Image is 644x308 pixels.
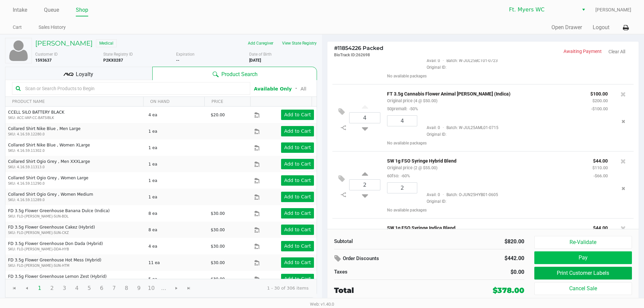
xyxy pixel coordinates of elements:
[284,260,311,265] app-button-loader: Add to Cart
[590,89,608,97] p: $100.00
[334,253,458,265] div: Order Discounts
[493,285,524,296] div: $378.00
[387,165,437,170] small: Original price (2 @ $55.00)
[278,38,317,49] button: View State Registry
[35,39,93,47] h5: [PERSON_NAME]
[176,52,195,57] span: Expiration
[422,131,608,137] span: Original ID:
[387,73,629,79] div: No available packages
[434,238,525,246] div: $820.00
[146,254,208,271] td: 11 ea
[551,23,582,32] button: Open Drawer
[8,263,143,268] p: SKU: FLO-[PERSON_NAME]-SUN-HTM
[44,5,59,15] a: Queue
[146,238,208,254] td: 4 ea
[422,58,498,63] span: Avail: 0 Batch: W-JUL25BCT01-0723
[399,173,410,178] span: -60%
[8,230,143,235] p: SKU: FLO-[PERSON_NAME]-SUN-CKZ
[22,83,247,94] input: Scan or Search Products to Begin
[8,132,143,137] p: SKU: 4.16.59.12280.0
[211,277,225,282] span: $30.00
[120,282,133,295] span: Page 8
[407,106,418,111] span: -50%
[619,182,628,195] button: Remove the package from the orderLine
[281,208,314,219] button: Add to Cart
[70,282,83,295] span: Page 4
[95,282,108,295] span: Page 6
[387,89,580,97] p: FT 3.5g Cannabis Flower Animal [PERSON_NAME] (Indica)
[76,70,93,78] span: Loyalty
[157,282,170,295] span: Page 11
[249,52,272,57] span: Date of Birth
[201,285,309,292] kendo-pager-info: 1 - 30 of 306 items
[579,4,588,16] button: Select
[592,165,608,170] small: $110.00
[174,286,179,291] span: Go to the next page
[281,142,314,153] button: Add to Cart
[146,107,208,123] td: 4 ea
[5,172,146,189] td: Collared Shirt Ogio Grey , Women Large
[143,97,205,107] th: ON HAND
[592,224,608,231] p: $44.00
[592,157,608,164] p: $44.00
[337,190,349,199] inline-svg: Split item qty to new line
[284,194,311,199] app-button-loader: Add to Cart
[145,282,158,295] span: Page 10
[284,227,311,232] app-button-loader: Add to Cart
[422,192,498,197] span: Avail: 0 Batch: O-JUN25HYB01-0605
[170,282,183,295] span: Go to the next page
[281,126,314,136] button: Add to Cart
[387,106,418,111] small: 50premall:
[5,156,146,172] td: Collared Shirt Ogio Grey , Men XXXLarge
[8,197,143,202] p: SKU: 4.16.59.11289.0
[146,222,208,238] td: 8 ea
[284,112,311,117] app-button-loader: Add to Cart
[8,115,143,120] p: SKU: ACC-VAP-CC-BATSIBLK
[146,139,208,156] td: 1 ea
[334,238,424,245] div: Subtotal
[334,53,356,57] span: BioTrack ID:
[176,58,179,63] b: --
[20,282,33,295] span: Go to the previous page
[619,115,628,128] button: Remove the package from the orderLine
[284,243,311,249] app-button-loader: Add to Cart
[8,247,143,252] p: SKU: FLO-[PERSON_NAME]-DDA-HYB
[12,286,17,291] span: Go to the first page
[132,282,145,295] span: Page 9
[284,128,311,134] app-button-loader: Add to Cart
[483,48,602,55] p: Awaiting Payment
[387,207,629,213] div: No available packages
[39,23,66,32] a: Sales History
[13,23,22,32] a: Cart
[534,267,632,280] button: Print Customer Labels
[310,302,334,307] span: Web: v1.40.0
[387,98,437,103] small: Original price (4 @ $50.00)
[5,97,317,279] div: Data table
[281,225,314,235] button: Add to Cart
[13,5,27,15] a: Intake
[146,156,208,172] td: 1 ea
[387,224,582,231] p: SW 1g FSO Syringe Indica Blend
[186,286,192,291] span: Go to the last page
[146,189,208,205] td: 1 ea
[244,38,278,49] button: Add Caregiver
[83,282,96,295] span: Page 5
[76,5,88,15] a: Shop
[337,123,349,132] inline-svg: Split item qty to new line
[422,198,608,204] span: Original ID:
[440,125,446,130] span: ·
[593,23,609,32] button: Logout
[284,210,311,216] app-button-loader: Add to Cart
[8,181,143,186] p: SKU: 4.16.59.11290.0
[33,282,46,295] span: Page 1
[8,214,143,219] p: SKU: FLO-[PERSON_NAME]-SUN-BDL
[5,139,146,156] td: Collared Shirt Nike Blue , Women XLarge
[284,145,311,150] app-button-loader: Add to Cart
[24,286,30,291] span: Go to the previous page
[281,175,314,186] button: Add to Cart
[211,113,225,117] span: $20.00
[5,222,146,238] td: FD 3.5g Flower Greenhouse Cakez (Hybrid)
[8,282,21,295] span: Go to the first page
[422,125,498,130] span: Avail: 0 Batch: W-JUL25AML01-0715
[5,123,146,139] td: Collared Shirt Nike Blue , Men Large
